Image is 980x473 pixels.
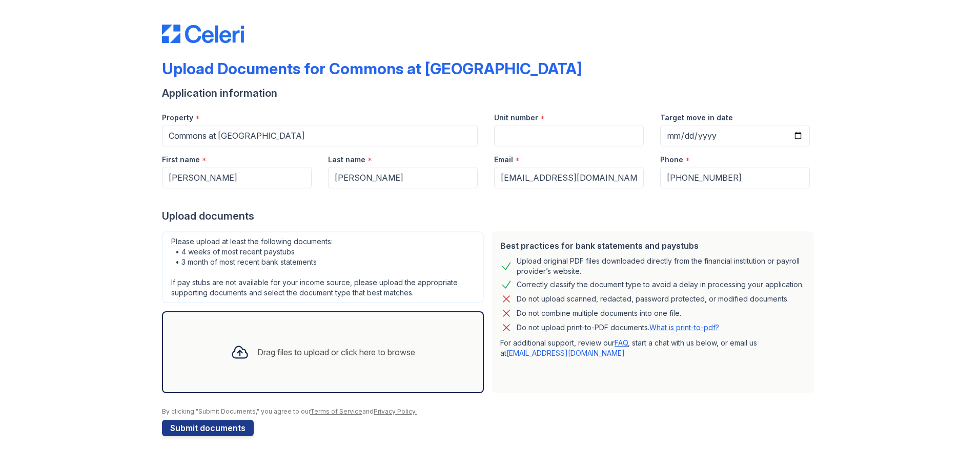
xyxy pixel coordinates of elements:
p: For additional support, review our , start a chat with us below, or email us at [500,338,806,358]
label: Last name [328,155,365,165]
div: Upload original PDF files downloaded directly from the financial institution or payroll provider’... [517,256,806,276]
a: What is print-to-pdf? [649,323,719,332]
div: Please upload at least the following documents: • 4 weeks of most recent paystubs • 3 month of mo... [162,231,484,303]
div: Drag files to upload or click here to browse [257,346,415,358]
div: Correctly classify the document type to avoid a delay in processing your application. [517,278,804,291]
a: Terms of Service [310,407,362,415]
div: Upload documents [162,209,818,223]
label: Target move in date [660,113,733,123]
div: Application information [162,86,818,100]
label: Phone [660,155,683,165]
label: First name [162,155,200,165]
div: Upload Documents for Commons at [GEOGRAPHIC_DATA] [162,59,582,78]
a: Privacy Policy. [374,407,417,415]
a: FAQ [615,338,628,347]
a: [EMAIL_ADDRESS][DOMAIN_NAME] [506,349,625,357]
label: Unit number [494,113,538,123]
div: Do not combine multiple documents into one file. [517,307,681,319]
img: CE_Logo_Blue-a8612792a0a2168367f1c8372b55b34899dd931a85d93a1a3d3e32e68fde9ad4.png [162,25,244,43]
div: By clicking "Submit Documents," you agree to our and [162,407,818,416]
div: Best practices for bank statements and paystubs [500,240,806,252]
label: Property [162,113,193,123]
p: Do not upload print-to-PDF documents. [517,322,719,333]
button: Submit documents [162,420,254,436]
div: Do not upload scanned, redacted, password protected, or modified documents. [517,293,789,305]
label: Email [494,155,513,165]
